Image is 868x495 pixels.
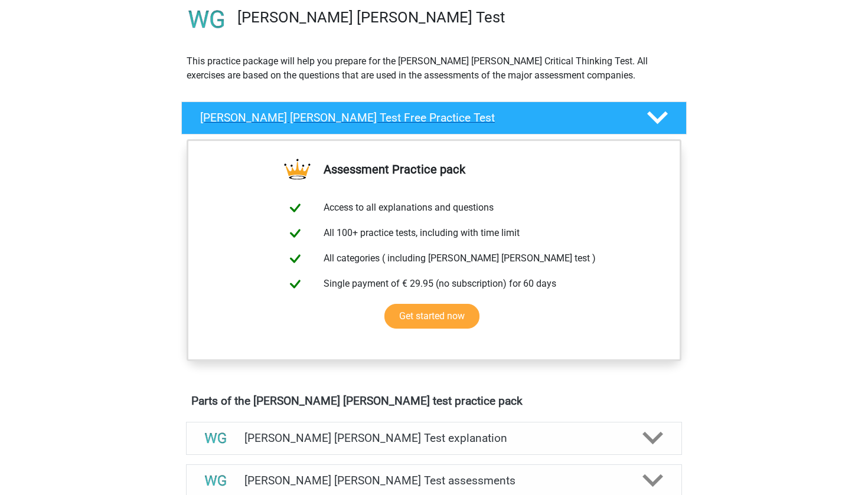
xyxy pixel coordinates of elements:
[384,304,479,329] a: Get started now
[237,8,677,27] h3: [PERSON_NAME] [PERSON_NAME] Test
[244,474,624,487] h4: [PERSON_NAME] [PERSON_NAME] Test assessments
[187,54,681,83] p: This practice package will help you prepare for the [PERSON_NAME] [PERSON_NAME] Critical Thinking...
[181,422,687,455] a: explanations [PERSON_NAME] [PERSON_NAME] Test explanation
[177,101,691,135] a: [PERSON_NAME] [PERSON_NAME] Test Free Practice Test
[200,111,628,124] h4: [PERSON_NAME] [PERSON_NAME] Test Free Practice Test
[244,431,624,445] h4: [PERSON_NAME] [PERSON_NAME] Test explanation
[191,394,677,408] h4: Parts of the [PERSON_NAME] [PERSON_NAME] test practice pack
[201,424,231,454] img: watson glaser test explanations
